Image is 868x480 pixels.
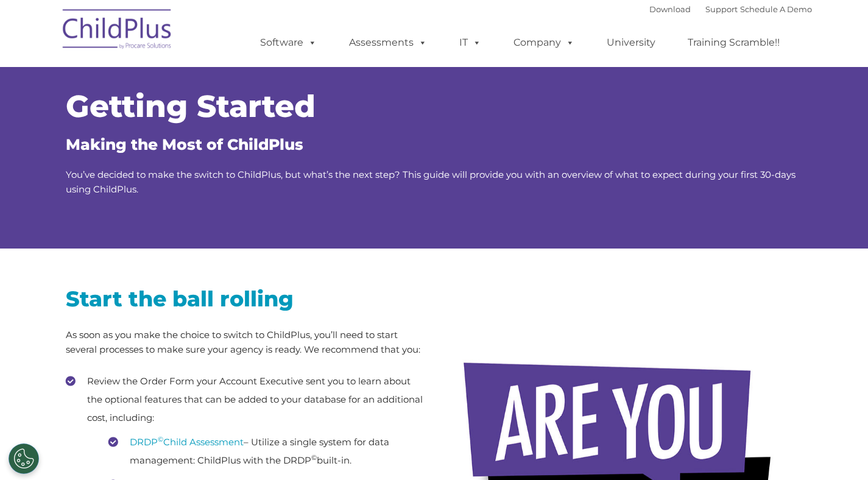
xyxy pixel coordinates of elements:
[130,436,244,448] a: DRDP©Child Assessment
[676,30,792,55] a: Training Scramble!!
[337,30,439,55] a: Assessments
[66,169,796,195] span: You’ve decided to make the switch to ChildPlus, but what’s the next step? This guide will provide...
[66,328,425,357] p: As soon as you make the choice to switch to ChildPlus, you’ll need to start several processes to ...
[66,285,425,312] h2: Start the ball rolling
[248,30,329,55] a: Software
[66,135,303,154] span: Making the Most of ChildPlus
[595,30,668,55] a: University
[501,30,587,55] a: Company
[108,433,425,470] li: – Utilize a single system for data management: ChildPlus with the DRDP built-in.
[158,435,163,443] sup: ©
[9,443,39,474] button: Cookies Settings
[740,4,812,14] a: Schedule A Demo
[57,1,178,62] img: ChildPlus by Procare Solutions
[66,88,316,125] span: Getting Started
[447,30,493,55] a: IT
[311,453,317,462] sup: ©
[649,4,812,14] font: |
[649,4,691,14] a: Download
[705,4,738,14] a: Support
